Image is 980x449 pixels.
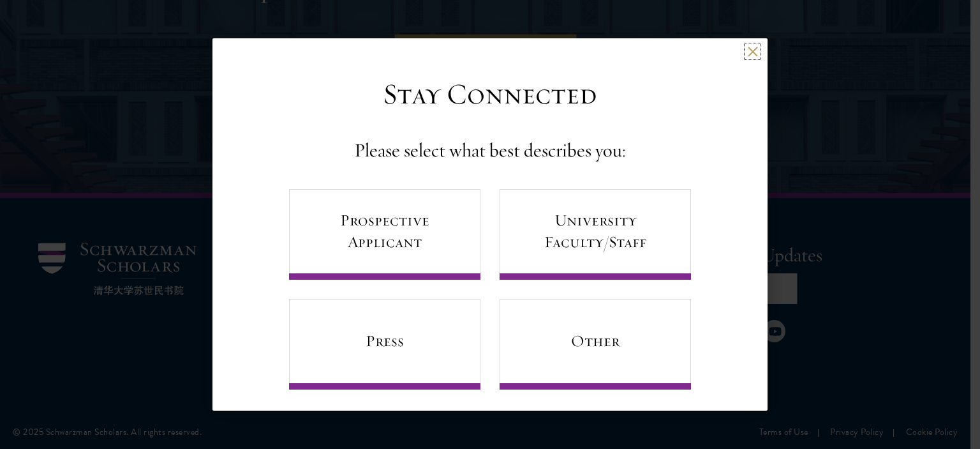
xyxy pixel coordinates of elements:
[289,299,480,390] a: Press
[500,299,691,390] a: Other
[354,138,626,164] h4: Please select what best describes you:
[383,77,597,112] h3: Stay Connected
[289,189,480,280] a: Prospective Applicant
[500,189,691,280] a: University Faculty/Staff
